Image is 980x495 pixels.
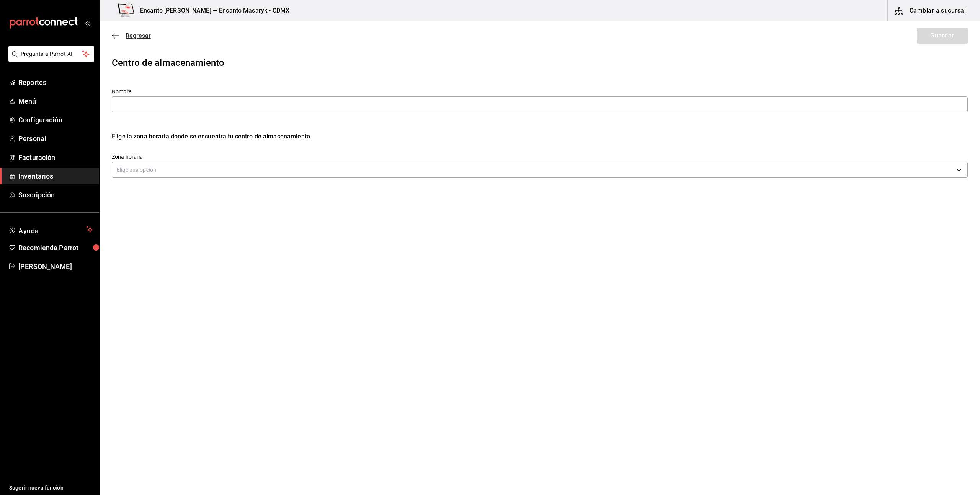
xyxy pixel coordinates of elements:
span: Suscripción [18,190,93,200]
a: Pregunta a Parrot AI [5,55,94,64]
span: Pregunta a Parrot AI [21,50,82,58]
label: Nombre [112,89,968,94]
h3: Encanto [PERSON_NAME] — Encanto Masaryk - CDMX [134,6,289,15]
span: Reportes [18,77,93,88]
span: Recomienda Parrot [18,243,93,253]
label: Zona horaria [112,154,968,160]
span: Regresar [126,32,151,39]
button: open_drawer_menu [84,20,90,26]
span: Facturación [18,152,93,163]
span: Menú [18,96,93,106]
span: Configuración [18,115,93,125]
span: Sugerir nueva función [9,484,93,492]
span: [PERSON_NAME] [18,261,93,272]
span: Inventarios [18,171,93,181]
span: Ayuda [18,225,83,234]
button: Pregunta a Parrot AI [8,46,94,62]
div: Elige la zona horaria donde se encuentra tu centro de almacenamiento [112,132,968,141]
div: Elige una opción [112,162,968,178]
span: Personal [18,134,93,144]
div: Centro de almacenamiento [112,56,968,70]
button: Regresar [112,32,151,39]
